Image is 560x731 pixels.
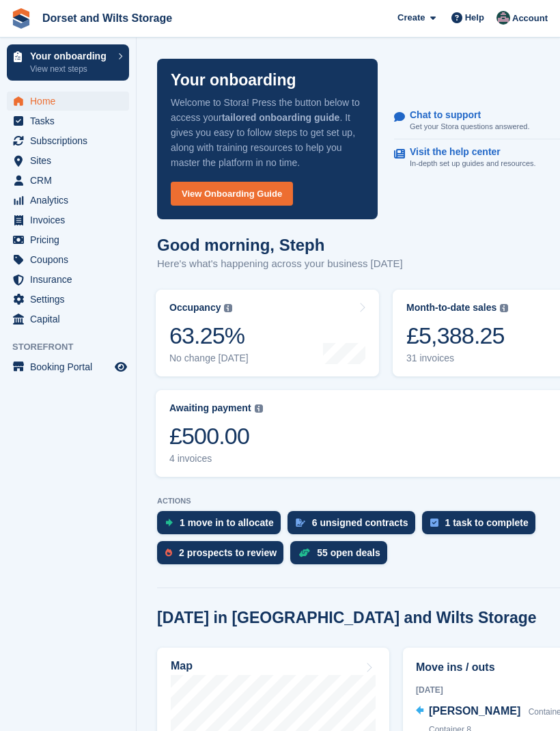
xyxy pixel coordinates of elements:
[429,705,520,717] span: [PERSON_NAME]
[290,541,394,571] a: 55 open deals
[7,151,129,170] a: menu
[30,111,112,130] span: Tasks
[171,182,293,206] a: View Onboarding Guide
[7,357,129,376] a: menu
[422,511,542,541] a: 1 task to complete
[7,230,129,249] a: menu
[312,517,408,528] div: 6 unsigned contracts
[7,44,129,81] a: Your onboarding View next steps
[30,270,112,289] span: Insurance
[30,290,112,309] span: Settings
[500,304,508,312] img: icon-info-grey-7440780725fd019a000dd9b08b2336e03edf1995a4989e88bcd33f0948082b44.svg
[165,519,173,527] img: move_ins_to_allocate_icon-fdf77a2bb77ea45bf5b3d319d69a93e2d87916cf1d5bf7949dd705db3b84f3ca.svg
[169,302,221,314] div: Occupancy
[406,302,496,314] div: Month-to-date sales
[37,7,178,29] a: Dorset and Wilts Storage
[179,547,277,558] div: 2 prospects to review
[11,8,31,29] img: stora-icon-8386f47178a22dfd0bd8f6a31ec36ba5ce8667c1dd55bd0f319d3a0aa187defe.svg
[410,146,525,158] p: Visit the help center
[157,511,288,541] a: 1 move in to allocate
[465,11,484,25] span: Help
[30,357,112,376] span: Booking Portal
[157,256,403,272] p: Here's what's happening across your business [DATE]
[397,11,425,25] span: Create
[30,92,112,111] span: Home
[157,236,403,254] h1: Good morning, Steph
[157,541,290,571] a: 2 prospects to review
[298,548,310,557] img: deal-1b604bf984904fb50ccaf53a9ad4b4a5d6e5aea283cecdc64d6e3604feb123c2.svg
[30,230,112,249] span: Pricing
[410,109,518,121] p: Chat to support
[30,250,112,269] span: Coupons
[30,151,112,170] span: Sites
[406,353,508,364] div: 31 invoices
[169,322,249,350] div: 63.25%
[7,309,129,329] a: menu
[169,402,251,414] div: Awaiting payment
[171,72,296,88] p: Your onboarding
[30,191,112,210] span: Analytics
[157,609,537,627] h2: [DATE] in [GEOGRAPHIC_DATA] and Wilts Storage
[224,304,232,312] img: icon-info-grey-7440780725fd019a000dd9b08b2336e03edf1995a4989e88bcd33f0948082b44.svg
[156,290,379,376] a: Occupancy 63.25% No change [DATE]
[171,95,364,170] p: Welcome to Stora! Press the button below to access your . It gives you easy to follow steps to ge...
[7,250,129,269] a: menu
[165,549,172,557] img: prospect-51fa495bee0391a8d652442698ab0144808aea92771e9ea1ae160a38d050c398.svg
[406,322,508,350] div: £5,388.25
[496,11,510,25] img: Steph Chick
[430,519,438,527] img: task-75834270c22a3079a89374b754ae025e5fb1db73e45f91037f5363f120a921f8.svg
[30,210,112,230] span: Invoices
[169,422,263,450] div: £500.00
[30,131,112,150] span: Subscriptions
[296,519,305,527] img: contract_signature_icon-13c848040528278c33f63329250d36e43548de30e8caae1d1a13099fd9432cc5.svg
[512,12,548,25] span: Account
[169,353,249,364] div: No change [DATE]
[30,63,111,75] p: View next steps
[410,121,529,133] p: Get your Stora questions answered.
[12,340,136,354] span: Storefront
[30,171,112,190] span: CRM
[255,404,263,413] img: icon-info-grey-7440780725fd019a000dd9b08b2336e03edf1995a4989e88bcd33f0948082b44.svg
[113,359,129,375] a: Preview store
[7,131,129,150] a: menu
[317,547,380,558] div: 55 open deals
[7,171,129,190] a: menu
[445,517,529,528] div: 1 task to complete
[171,660,193,672] h2: Map
[7,92,129,111] a: menu
[7,290,129,309] a: menu
[7,270,129,289] a: menu
[288,511,422,541] a: 6 unsigned contracts
[7,191,129,210] a: menu
[180,517,274,528] div: 1 move in to allocate
[7,210,129,230] a: menu
[410,158,536,169] p: In-depth set up guides and resources.
[30,51,111,61] p: Your onboarding
[169,453,263,465] div: 4 invoices
[30,309,112,329] span: Capital
[222,112,340,123] strong: tailored onboarding guide
[7,111,129,130] a: menu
